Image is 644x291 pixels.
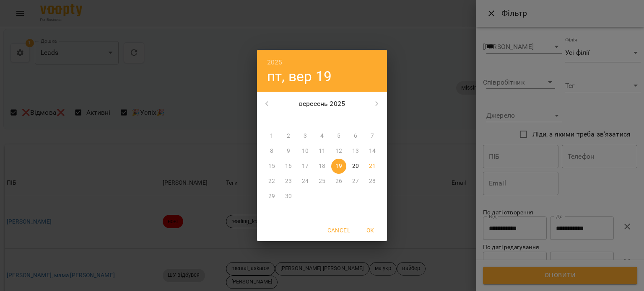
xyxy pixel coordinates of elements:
[314,116,330,124] span: чт
[348,159,363,174] button: 20
[281,116,296,124] span: вт
[365,116,380,124] span: нд
[360,225,380,235] span: OK
[264,116,279,124] span: пн
[335,162,342,170] p: 19
[267,57,283,68] button: 2025
[277,99,367,109] p: вересень 2025
[331,116,346,124] span: пт
[324,223,353,238] button: Cancel
[331,159,346,174] button: 19
[369,162,376,170] p: 21
[267,68,332,85] button: пт, вер 19
[298,116,313,124] span: ср
[348,116,363,124] span: сб
[352,162,359,170] p: 20
[365,159,380,174] button: 21
[327,225,350,235] span: Cancel
[357,223,384,238] button: OK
